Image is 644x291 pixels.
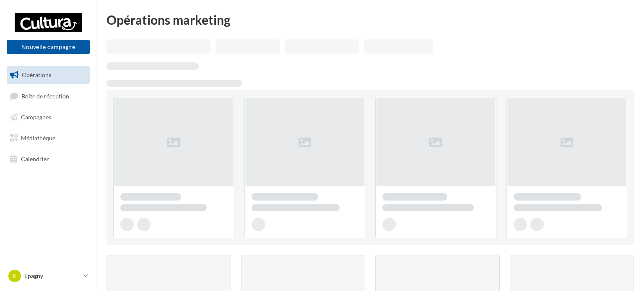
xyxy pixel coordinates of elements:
[106,13,634,26] div: Opérations marketing
[21,134,55,142] span: Médiathèque
[7,40,90,54] button: Nouvelle campagne
[5,129,91,147] a: Médiathèque
[21,92,69,99] span: Boîte de réception
[24,272,80,280] p: Epagny
[22,71,51,78] span: Opérations
[5,66,91,84] a: Opérations
[21,155,49,162] span: Calendrier
[5,108,91,126] a: Campagnes
[21,113,51,121] span: Campagnes
[13,272,16,280] span: E
[5,87,91,105] a: Boîte de réception
[5,150,91,168] a: Calendrier
[7,268,90,284] a: E Epagny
